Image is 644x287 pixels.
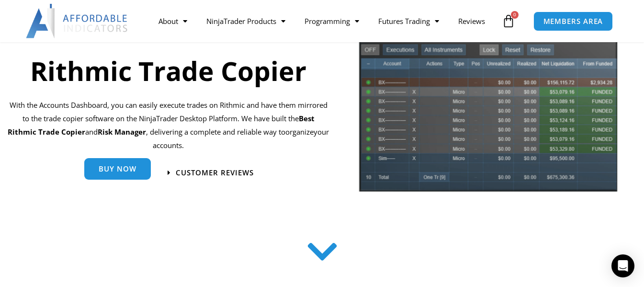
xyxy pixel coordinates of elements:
[98,127,146,137] strong: Risk Manager
[149,10,197,32] a: About
[7,52,329,89] h1: Rithmic Trade Copier
[358,40,618,199] img: tradecopier | Affordable Indicators – NinjaTrader
[168,169,254,176] a: Customer Reviews
[543,18,603,25] span: MEMBERS AREA
[449,10,495,32] a: Reviews
[369,10,449,32] a: Futures Trading
[8,114,315,137] strong: Best Rithmic Trade Copier
[149,10,499,32] nav: Menu
[533,11,613,31] a: MEMBERS AREA
[176,169,254,176] span: Customer Reviews
[26,4,129,38] img: LogoAI | Affordable Indicators – NinjaTrader
[611,254,634,277] div: Open Intercom Messenger
[7,99,329,152] p: With the Accounts Dashboard, you can easily execute trades on Rithmic and have them mirrored to t...
[84,158,151,180] a: Buy Now
[153,127,329,150] span: your accounts.
[285,127,314,137] span: organize
[295,10,369,32] a: Programming
[197,10,295,32] a: NinjaTrader Products
[511,11,519,19] span: 0
[487,7,530,35] a: 0
[99,165,136,172] span: Buy Now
